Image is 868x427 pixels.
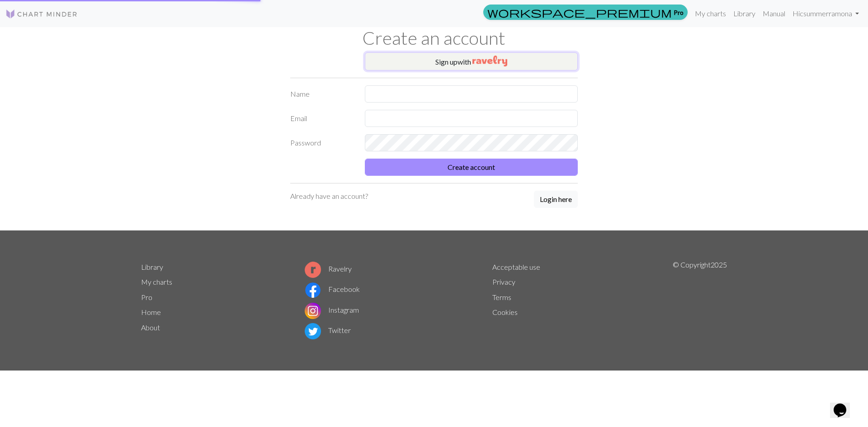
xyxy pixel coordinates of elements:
img: Twitter logo [305,323,321,339]
a: Library [141,263,163,271]
h1: Create an account [136,27,732,49]
a: Instagram [305,305,359,314]
a: Manual [759,5,789,23]
a: Ravelry [305,264,352,273]
label: Name [285,85,359,103]
p: Already have an account? [290,191,368,202]
button: Create account [365,159,578,176]
img: Ravelry [472,56,507,66]
img: Instagram logo [305,303,321,319]
img: Logo [5,9,78,19]
a: Twitter [305,326,351,334]
a: My charts [141,277,172,286]
a: Library [730,5,759,23]
span: workspace_premium [487,6,672,19]
a: Home [141,308,161,316]
img: Facebook logo [305,282,321,298]
iframe: chat widget [830,391,859,418]
label: Email [285,110,359,127]
a: Privacy [492,277,515,286]
a: Facebook [305,285,360,293]
button: Sign upwith [365,52,578,70]
a: Acceptable use [492,263,540,271]
a: Pro [483,5,688,20]
img: Ravelry logo [305,262,321,278]
a: Pro [141,293,152,301]
label: Password [285,134,359,151]
a: About [141,323,160,332]
button: Login here [534,191,578,208]
a: Cookies [492,308,518,316]
a: My charts [691,5,730,23]
a: Login here [534,191,578,209]
a: Hicsummerramona [789,5,863,23]
p: © Copyright 2025 [673,259,727,342]
a: Terms [492,293,511,301]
